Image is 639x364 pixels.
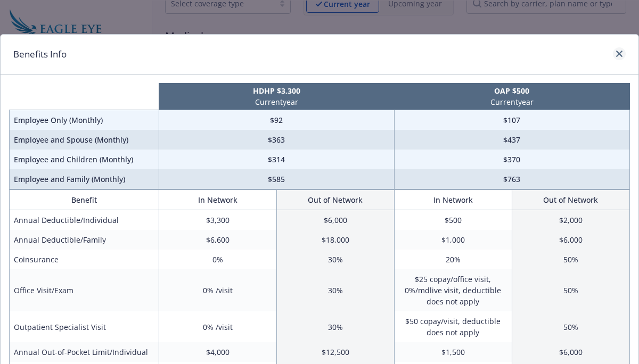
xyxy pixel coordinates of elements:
p: Current year [161,96,392,107]
td: $363 [159,130,394,150]
td: $500 [394,210,512,230]
td: Annual Deductible/Family [10,230,159,250]
th: In Network [159,190,276,210]
td: $585 [159,169,394,189]
td: $437 [394,130,629,150]
td: Office Visit/Exam [10,269,159,311]
td: 20% [394,250,512,269]
td: $6,000 [512,230,629,250]
td: $6,000 [512,342,629,362]
td: Annual Deductible/Individual [10,210,159,230]
td: $92 [159,110,394,130]
td: $50 copay/visit, deductible does not apply [394,311,512,342]
th: Out of Network [512,190,629,210]
td: 0% /visit [159,269,276,311]
td: 0% [159,250,276,269]
td: 50% [512,250,629,269]
td: 0% /visit [159,311,276,342]
td: 50% [512,311,629,342]
td: $314 [159,150,394,169]
th: intentionally left blank [10,83,159,110]
td: Coinsurance [10,250,159,269]
td: $6,000 [276,210,394,230]
td: $107 [394,110,629,130]
td: 30% [276,311,394,342]
td: Employee and Children (Monthly) [10,150,159,169]
td: Employee and Family (Monthly) [10,169,159,189]
td: 50% [512,269,629,311]
td: $1,000 [394,230,512,250]
td: $25 copay/office visit, 0%/mdlive visit, deductible does not apply [394,269,512,311]
p: OAP $500 [396,85,627,96]
td: $1,500 [394,342,512,362]
th: In Network [394,190,512,210]
td: 30% [276,269,394,311]
a: close [613,47,626,60]
td: $2,000 [512,210,629,230]
td: Employee Only (Monthly) [10,110,159,130]
td: $370 [394,150,629,169]
td: 30% [276,250,394,269]
td: $3,300 [159,210,276,230]
td: $12,500 [276,342,394,362]
td: $6,600 [159,230,276,250]
p: Current year [396,96,627,107]
th: Benefit [10,190,159,210]
td: $4,000 [159,342,276,362]
th: Out of Network [276,190,394,210]
h1: Benefits Info [13,47,67,61]
td: $18,000 [276,230,394,250]
td: Outpatient Specialist Visit [10,311,159,342]
p: HDHP $3,300 [161,85,392,96]
td: Employee and Spouse (Monthly) [10,130,159,150]
td: Annual Out-of-Pocket Limit/Individual [10,342,159,362]
td: $763 [394,169,629,189]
